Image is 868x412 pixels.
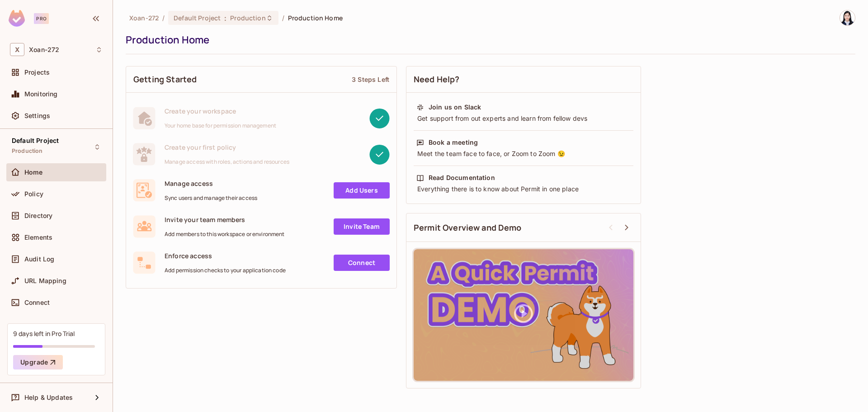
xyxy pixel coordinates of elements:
span: Connect [24,299,50,306]
span: Workspace: Xoan-272 [29,46,59,53]
span: Your home base for permission management [165,122,276,129]
div: Everything there is to know about Permit in one place [416,185,631,194]
span: Manage access with roles, actions and resources [165,158,289,166]
span: URL Mapping [24,277,66,284]
span: Permit Overview and Demo [414,222,522,233]
a: Add Users [334,182,390,199]
span: Directory [24,212,52,219]
span: Add permission checks to your application code [165,267,286,274]
span: Sync users and manage their access [165,194,257,202]
img: Xoan Trần [840,10,855,25]
div: 9 days left in Pro Trial [13,329,75,338]
span: : [224,14,227,22]
span: Create your workspace [165,107,276,115]
span: X [10,43,24,56]
div: Production Home [126,33,851,47]
span: Settings [24,112,50,119]
span: Manage access [165,179,257,188]
a: Connect [334,255,390,271]
span: Home [24,169,43,176]
span: Default Project [174,14,221,22]
span: Getting Started [133,74,197,85]
span: Production [12,147,43,155]
span: Production [230,14,265,22]
span: Need Help? [414,74,460,85]
a: Invite Team [334,218,390,235]
div: Join us on Slack [429,103,481,112]
span: Add members to this workspace or environment [165,231,285,238]
span: Policy [24,190,43,198]
li: / [282,14,284,22]
div: Get support from out experts and learn from fellow devs [416,114,631,123]
span: Projects [24,69,50,76]
span: Monitoring [24,90,58,98]
div: Pro [34,13,49,24]
span: Help & Updates [24,394,73,401]
span: Invite your team members [165,215,285,224]
div: Read Documentation [429,173,495,182]
div: Book a meeting [429,138,478,147]
img: SReyMgAAAABJRU5ErkJggg== [9,10,25,27]
button: Upgrade [13,355,63,369]
li: / [162,14,165,22]
span: Production Home [288,14,343,22]
div: Meet the team face to face, or Zoom to Zoom 😉 [416,149,631,158]
span: Elements [24,234,52,241]
span: Audit Log [24,256,54,263]
span: Default Project [12,137,59,144]
span: Create your first policy [165,143,289,152]
div: 3 Steps Left [352,75,389,84]
span: Enforce access [165,251,286,260]
span: the active workspace [129,14,159,22]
